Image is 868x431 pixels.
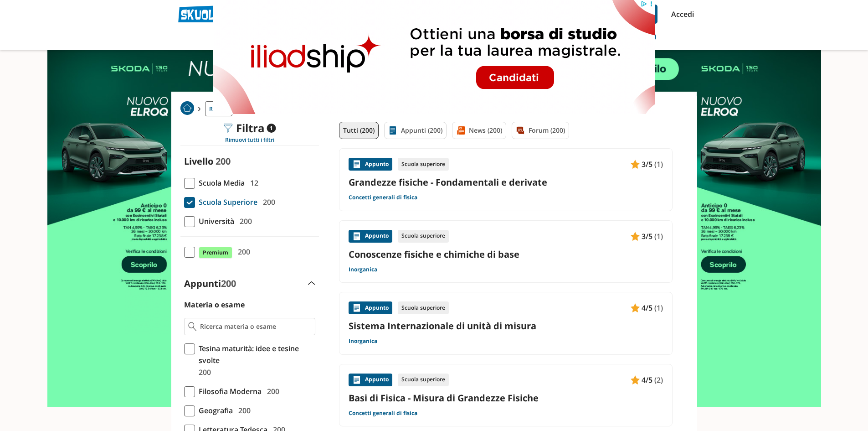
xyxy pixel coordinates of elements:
img: Forum filtro contenuto [516,126,525,135]
span: Filosofia Moderna [195,385,262,397]
img: News filtro contenuto [456,126,465,135]
img: Appunti filtro contenuto [388,126,397,135]
span: 1 [267,124,276,133]
a: Ricerca [205,101,232,116]
div: Appunto [349,158,392,171]
span: (1) [654,158,663,170]
span: Scuola Superiore [195,196,257,208]
a: Grandezze fisiche - Fondamentali e derivate [349,176,663,188]
a: Home [180,101,194,116]
div: Appunto [349,374,392,386]
a: Tutti (200) [339,122,379,139]
a: Appunti (200) [384,122,447,139]
input: Ricerca materia o esame [200,322,311,331]
div: Appunto [349,301,392,314]
div: Scuola superiore [398,158,449,171]
img: Appunti contenuto [631,375,640,384]
img: Appunti contenuto [631,232,640,241]
a: News (200) [452,122,506,139]
div: Scuola superiore [398,230,449,243]
div: Scuola superiore [398,301,449,314]
span: (1) [654,230,663,242]
label: Materia o esame [184,300,245,310]
img: Appunti contenuto [631,160,640,169]
img: Appunti contenuto [352,303,361,312]
label: Appunti [184,277,236,290]
span: 200 [195,366,211,378]
span: 200 [263,385,279,397]
span: Università [195,215,234,227]
a: Inorganica [349,338,377,345]
img: Appunti contenuto [352,160,361,169]
a: Sistema Internazionale di unità di misura [349,320,663,332]
span: Tesina maturità: idee e tesine svolte [195,343,315,366]
span: 200 [216,155,231,167]
span: 4/5 [642,374,652,386]
span: 12 [247,177,258,189]
img: Apri e chiudi sezione [308,281,315,285]
span: 200 [236,215,252,227]
a: Accedi [671,5,690,24]
div: Rimuovi tutti i filtri [180,136,319,144]
span: 3/5 [642,158,652,170]
span: 200 [235,405,251,416]
span: 200 [259,196,275,208]
div: Filtra [223,122,276,135]
span: Premium [199,247,232,259]
span: (2) [654,374,663,386]
div: Appunto [349,230,392,243]
span: 200 [221,277,236,290]
img: Ricerca materia o esame [188,322,197,331]
a: Inorganica [349,266,377,273]
span: 4/5 [642,302,652,314]
div: Scuola superiore [398,374,449,386]
img: Appunti contenuto [352,375,361,384]
a: Forum (200) [512,122,569,139]
span: 200 [234,246,250,258]
span: Geografia [195,405,233,416]
a: Conoscenze fisiche e chimiche di base [349,248,663,260]
label: Livello [184,155,213,167]
img: Filtra filtri mobile [223,124,232,133]
img: Home [180,101,194,115]
span: Scuola Media [195,177,245,189]
img: Appunti contenuto [631,303,640,312]
a: Concetti generali di fisica [349,194,417,201]
span: 3/5 [642,230,652,242]
span: (1) [654,302,663,314]
a: Concetti generali di fisica [349,410,417,417]
a: Basi di Fisica - Misura di Grandezze Fisiche [349,392,663,404]
img: Appunti contenuto [352,232,361,241]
